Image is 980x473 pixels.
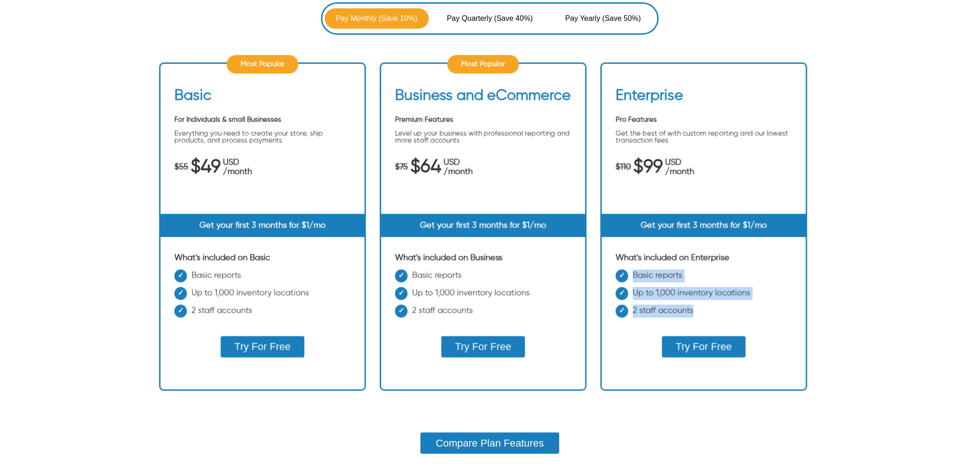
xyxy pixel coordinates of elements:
[174,253,351,263] div: What's included on Basic
[616,87,683,109] h2: Enterprise
[444,158,473,167] span: USD
[395,130,571,144] p: Level up your business with professional reporting and more staff accounts
[379,13,418,24] span: (Save 10%)
[447,13,494,24] span: Pay Quarterly
[161,214,365,237] div: Get your first 3 months for $1/mo
[381,214,585,237] div: Get your first 3 months for $1/mo
[395,305,571,322] li: 2 staff accounts
[441,336,525,358] button: Try For Free
[174,116,351,123] p: For Individuals & small Businesses
[191,163,221,172] span: $49
[616,253,792,263] div: What's included on Enterprise
[565,13,602,24] span: Pay Yearly
[325,8,429,29] button: Pay Monthly (Save 10%)
[494,13,533,24] span: (Save 40%)
[447,55,519,74] div: Most Popular
[336,13,379,24] span: Pay Monthly
[551,8,655,29] button: Pay Yearly (Save 50%)
[662,336,746,358] button: Try For Free
[223,158,252,167] span: USD
[616,270,792,287] li: Basic reports
[221,336,304,358] button: Try For Free
[174,163,188,172] span: $55
[174,87,211,109] h2: Basic
[421,433,559,454] button: Compare Plan Features
[174,287,351,305] li: Up to 1,000 inventory locations
[227,55,298,74] div: Most Popular
[665,167,695,177] span: /month
[616,163,631,172] span: $110
[410,163,441,172] span: $64
[174,305,351,322] li: 2 staff accounts
[174,130,351,144] p: Everything you need to create your store, ship products, and process payments
[602,214,806,237] div: Get your first 3 months for $1/mo
[438,8,542,29] button: Pay Quarterly (Save 40%)
[616,305,792,322] li: 2 staff accounts
[633,163,663,172] span: $99
[665,158,695,167] span: USD
[395,116,571,123] p: Premium Features
[174,270,351,287] li: Basic reports
[444,167,473,177] span: /month
[616,287,792,305] li: Up to 1,000 inventory locations
[395,287,571,305] li: Up to 1,000 inventory locations
[395,163,408,172] span: $75
[602,13,641,24] span: (Save 50%)
[395,270,571,287] li: Basic reports
[616,130,792,144] p: Get the best of with custom reporting and our lowest transaction fees
[223,167,252,177] span: /month
[616,116,792,123] p: Pro Features
[395,253,571,263] div: What's included on Business
[395,87,571,109] h2: Business and eCommerce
